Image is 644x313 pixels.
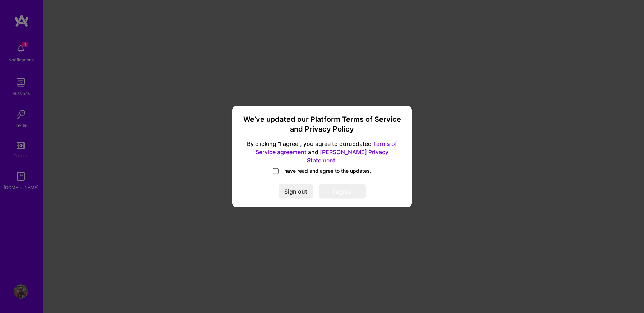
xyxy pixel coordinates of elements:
span: By clicking "I agree", you agree to our updated and . [241,140,403,165]
a: [PERSON_NAME] Privacy Statement [307,148,388,164]
h3: We’ve updated our Platform Terms of Service and Privacy Policy [241,114,403,134]
button: Sign out [279,184,313,199]
a: Terms of Service agreement [256,140,397,156]
span: I have read and agree to the updates. [281,167,371,175]
button: I agree [319,184,366,199]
